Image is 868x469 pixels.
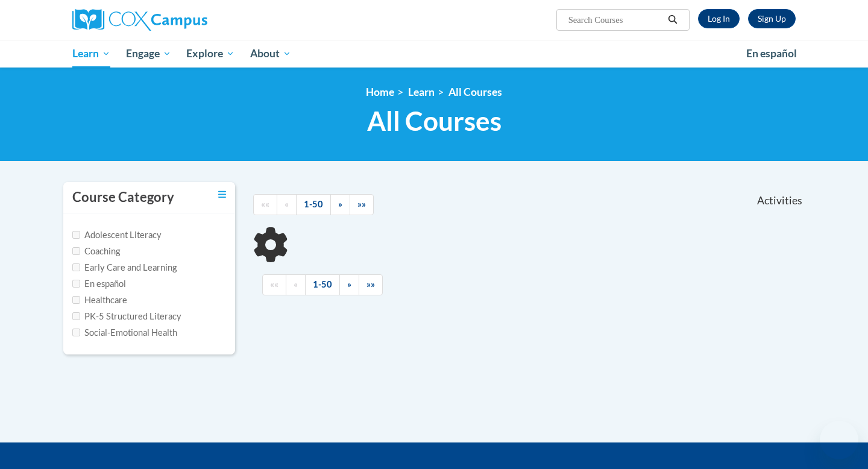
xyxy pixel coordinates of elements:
[72,294,127,307] label: Healthcare
[567,13,664,27] input: Search Courses
[253,194,277,215] a: Begining
[262,274,286,295] a: Begining
[72,296,80,304] input: Checkbox for Options
[270,279,278,289] span: ««
[72,261,177,274] label: Early Care and Learning
[250,46,291,61] span: About
[72,46,110,61] span: Learn
[72,188,174,207] h3: Course Category
[330,194,350,215] a: Next
[339,274,359,295] a: Next
[347,279,351,289] span: »
[72,245,120,258] label: Coaching
[72,280,80,288] input: Checkbox for Options
[664,13,682,27] button: Search
[72,277,126,291] label: En español
[359,274,383,295] a: End
[357,199,366,209] span: »»
[72,231,80,239] input: Checkbox for Options
[72,263,80,271] input: Checkbox for Options
[367,105,502,137] span: All Courses
[448,86,502,98] a: All Courses
[126,46,171,61] span: Engage
[277,194,297,215] a: Previous
[746,47,797,60] span: En español
[118,40,179,68] a: Engage
[261,199,269,209] span: ««
[186,46,234,61] span: Explore
[72,312,80,320] input: Checkbox for Options
[350,194,374,215] a: End
[286,274,306,295] a: Previous
[294,279,298,289] span: «
[820,421,858,459] iframe: Button to launch messaging window
[72,326,177,339] label: Social-Emotional Health
[366,279,375,289] span: »»
[178,40,242,68] a: Explore
[72,329,80,336] input: Checkbox for Options
[72,9,301,31] a: Cox Campus
[296,194,331,215] a: 1-50
[285,199,289,209] span: «
[72,9,207,31] img: Cox Campus
[748,9,796,28] a: Register
[64,40,118,68] a: Learn
[757,194,802,207] span: Activities
[218,188,226,201] a: Toggle collapse
[408,86,435,98] a: Learn
[242,40,299,68] a: About
[366,86,394,98] a: Home
[738,41,805,66] a: En español
[338,199,342,209] span: »
[305,274,340,295] a: 1-50
[698,9,740,28] a: Log In
[72,247,80,255] input: Checkbox for Options
[72,310,181,323] label: PK-5 Structured Literacy
[72,228,162,242] label: Adolescent Literacy
[54,40,814,68] div: Main menu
